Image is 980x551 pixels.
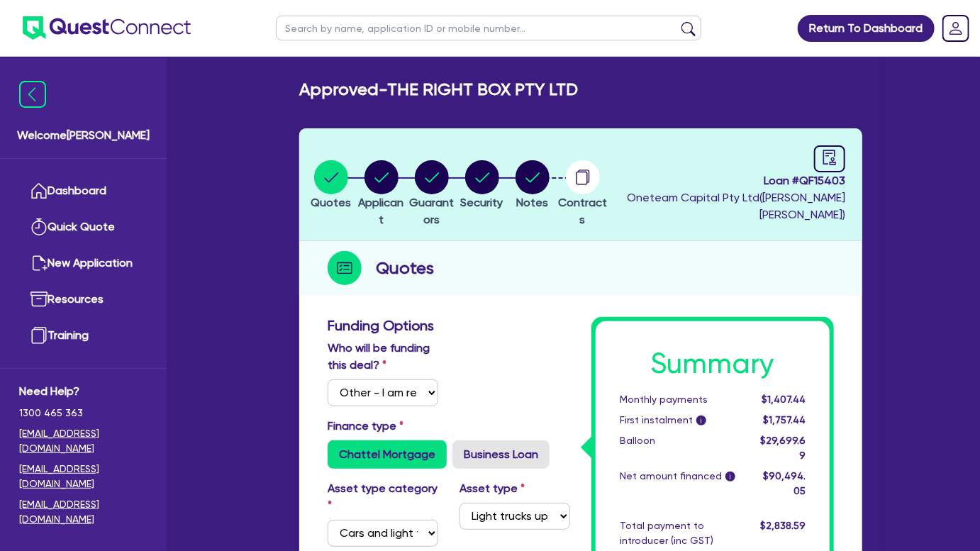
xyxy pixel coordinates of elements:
span: $1,757.44 [763,414,806,425]
button: Guarantors [406,160,457,229]
label: Asset type category [328,480,438,514]
img: training [30,327,48,344]
a: [EMAIL_ADDRESS][DOMAIN_NAME] [19,462,147,491]
span: audit [822,150,837,165]
div: Balloon [609,433,747,463]
span: i [725,472,735,482]
span: Security [461,196,503,209]
label: Who will be funding this deal? [328,340,438,374]
span: Contracts [558,196,607,226]
span: Applicant [359,196,404,226]
div: Total payment to introducer (inc GST) [609,518,747,548]
a: Dashboard [19,173,147,209]
span: Loan # QF15403 [611,172,845,189]
img: icon-menu-close [19,81,46,108]
span: Notes [516,196,548,209]
span: $2,838.59 [760,520,806,531]
h2: Approved - THE RIGHT BOX PTY LTD [299,79,578,100]
img: quest-connect-logo-blue [23,16,191,40]
button: Notes [515,160,550,212]
a: New Application [19,245,147,282]
div: Net amount financed [609,469,747,499]
span: 1300 465 363 [19,406,147,421]
a: [EMAIL_ADDRESS][DOMAIN_NAME] [19,426,147,456]
button: Contracts [557,160,608,229]
div: First instalment [609,413,747,428]
div: Monthly payments [609,392,747,407]
label: Finance type [328,418,403,435]
input: Search by name, application ID or mobile number... [276,16,701,40]
a: Quick Quote [19,209,147,245]
a: [EMAIL_ADDRESS][DOMAIN_NAME] [19,497,147,527]
img: step-icon [328,251,362,285]
a: Resources [19,282,147,318]
label: Business Loan [452,440,550,469]
span: i [696,416,706,425]
a: Training [19,318,147,354]
label: Asset type [460,480,525,497]
span: $90,494.05 [763,470,806,496]
span: Guarantors [409,196,454,226]
span: $1,407.44 [762,394,806,405]
h1: Summary [620,347,806,381]
button: Quotes [310,160,352,212]
img: new-application [30,255,48,272]
span: Need Help? [19,383,147,400]
span: Welcome [PERSON_NAME] [17,127,150,144]
a: Dropdown toggle [937,10,974,47]
button: Security [460,160,504,212]
a: Return To Dashboard [798,15,935,42]
button: Applicant [356,160,406,229]
span: $29,699.69 [760,435,806,461]
label: Chattel Mortgage [328,440,447,469]
img: resources [30,291,48,308]
h2: Quotes [376,255,434,281]
h3: Funding Options [328,317,570,334]
span: Quotes [311,196,351,209]
img: quick-quote [30,218,48,235]
span: Oneteam Capital Pty Ltd ( [PERSON_NAME] [PERSON_NAME] ) [627,191,845,221]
